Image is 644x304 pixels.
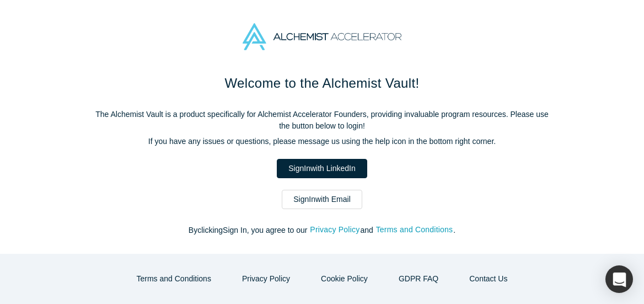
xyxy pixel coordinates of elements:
p: The Alchemist Vault is a product specifically for Alchemist Accelerator Founders, providing inval... [90,109,554,132]
a: GDPR FAQ [387,269,450,289]
p: By clicking Sign In , you agree to our and . [90,225,554,236]
img: Alchemist Accelerator Logo [243,23,401,50]
button: Privacy Policy [230,269,302,289]
a: SignInwith LinkedIn [277,159,367,178]
h1: Welcome to the Alchemist Vault! [90,73,554,93]
p: If you have any issues or questions, please message us using the help icon in the bottom right co... [90,136,554,147]
button: Terms and Conditions [375,223,454,236]
a: SignInwith Email [282,190,362,209]
button: Cookie Policy [309,269,379,289]
a: Contact Us [458,269,519,289]
button: Terms and Conditions [125,269,223,289]
button: Privacy Policy [309,223,360,236]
